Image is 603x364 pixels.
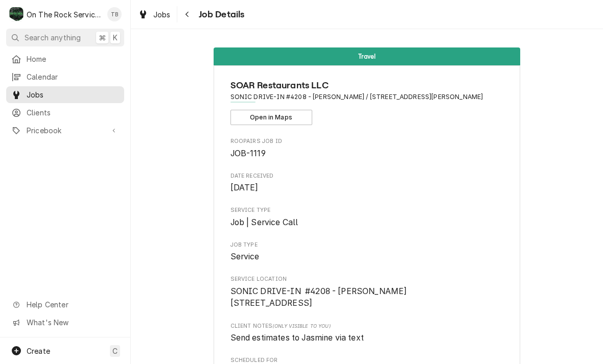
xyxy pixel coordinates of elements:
a: Jobs [6,86,124,103]
span: Send estimates to Jasmine via text [230,333,364,343]
a: Home [6,51,124,67]
div: Roopairs Job ID [230,137,504,159]
span: Help Center [27,299,118,310]
span: Pricebook [27,125,104,136]
span: [DATE] [230,183,259,192]
span: K [113,32,118,43]
span: Create [27,347,50,355]
span: C [112,346,118,356]
span: JOB-1119 [230,149,266,158]
button: Navigate back [179,6,196,22]
span: Service [230,252,260,261]
span: Date Received [230,172,504,180]
a: Clients [6,104,124,121]
a: Go to What's New [6,314,124,331]
div: O [9,7,24,21]
button: Open in Maps [230,110,312,125]
div: Todd Brady's Avatar [107,7,122,21]
span: Service Location [230,275,504,283]
div: Job Type [230,241,504,263]
span: Jobs [153,9,171,20]
a: Jobs [134,6,175,23]
a: Calendar [6,68,124,85]
span: Roopairs Job ID [230,148,504,160]
span: What's New [27,317,118,328]
span: Name [230,79,504,92]
span: Jobs [27,89,119,100]
span: Roopairs Job ID [230,137,504,145]
span: [object Object] [230,332,504,344]
span: Calendar [27,71,119,82]
span: Date Received [230,182,504,194]
span: SONIC DRIVE-IN #4208 - [PERSON_NAME] [STREET_ADDRESS] [230,286,407,308]
span: Travel [358,53,376,60]
span: Job Details [196,8,245,21]
a: Go to Pricebook [6,122,124,139]
span: Job Type [230,251,504,263]
span: Job Type [230,241,504,249]
span: Service Type [230,216,504,229]
span: Client Notes [230,322,504,330]
span: Home [27,54,119,64]
div: Status [214,47,520,65]
button: Search anything⌘K [6,29,124,46]
span: Clients [27,107,119,118]
div: On The Rock Services's Avatar [9,7,24,21]
span: Service Type [230,206,504,214]
div: Service Type [230,206,504,228]
span: Search anything [25,32,81,43]
div: Client Information [230,79,504,125]
span: Address [230,92,504,102]
span: Service Location [230,285,504,309]
div: Date Received [230,172,504,194]
div: TB [107,7,122,21]
span: ⌘ [99,32,106,43]
span: Job | Service Call [230,217,298,227]
span: (Only Visible to You) [272,323,330,329]
div: Service Location [230,275,504,309]
a: Go to Help Center [6,296,124,313]
div: [object Object] [230,322,504,344]
div: On The Rock Services [27,9,102,20]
